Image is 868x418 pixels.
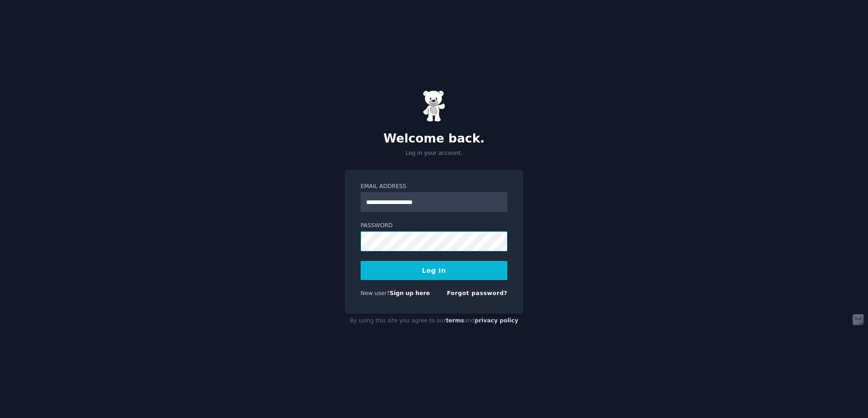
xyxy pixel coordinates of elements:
[361,222,507,230] label: Password
[361,290,390,296] span: New user?
[447,290,507,296] a: Forgot password?
[361,183,507,191] label: Email Address
[390,290,430,296] a: Sign up here
[361,261,507,280] button: Log In
[446,317,464,324] a: terms
[345,132,523,146] h2: Welcome back.
[475,317,518,324] a: privacy policy
[345,149,523,158] p: Log in your account.
[345,314,523,328] div: By using this site you agree to our and
[423,90,445,122] img: Gummy Bear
